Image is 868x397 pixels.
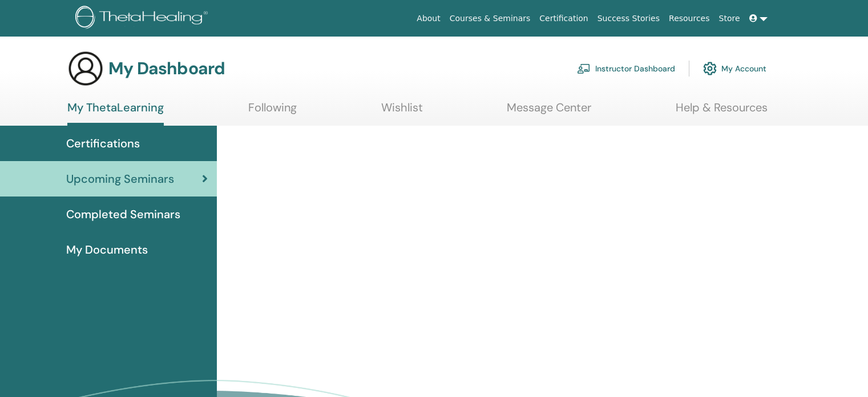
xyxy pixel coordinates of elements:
[66,170,174,187] span: Upcoming Seminars
[664,8,714,29] a: Resources
[577,56,675,81] a: Instructor Dashboard
[412,8,445,29] a: About
[66,135,140,152] span: Certifications
[445,8,535,29] a: Courses & Seminars
[67,101,164,126] a: My ThetaLearning
[67,50,104,87] img: generic-user-icon.jpg
[535,8,592,29] a: Certification
[507,101,591,123] a: Message Center
[703,56,766,81] a: My Account
[593,8,664,29] a: Success Stories
[108,58,225,79] h3: My Dashboard
[381,101,423,123] a: Wishlist
[703,59,717,78] img: cog.svg
[577,63,591,74] img: chalkboard-teacher.svg
[676,101,768,123] a: Help & Resources
[66,241,148,258] span: My Documents
[248,101,297,123] a: Following
[75,6,212,31] img: logo.png
[714,8,745,29] a: Store
[66,206,180,223] span: Completed Seminars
